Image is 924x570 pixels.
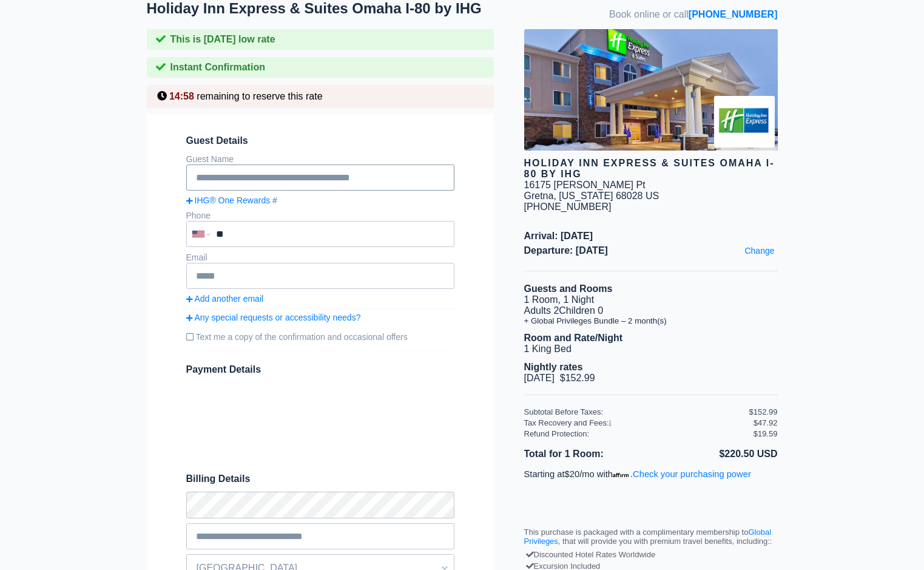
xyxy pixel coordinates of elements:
div: 16175 [PERSON_NAME] Pt [524,180,646,191]
div: $152.99 [749,407,778,416]
div: Subtotal Before Taxes: [524,407,749,416]
p: This purchase is packaged with a complimentary membership to , that will provide you with premium... [524,528,778,546]
div: This is [DATE] low rate [147,29,494,50]
span: Payment Details [186,364,261,375]
label: Guest Name [186,154,234,164]
span: Affirm [613,470,630,478]
span: Guest Details [186,135,454,146]
div: $47.92 [754,418,778,427]
li: Total for 1 Room: [524,446,651,462]
li: 1 King Bed [524,344,778,355]
span: Arrival: [DATE] [524,231,778,242]
span: Children 0 [559,305,603,316]
div: Refund Protection: [524,429,754,438]
a: Global Privileges [524,528,772,546]
span: Departure: [DATE] [524,245,778,256]
li: + Global Privileges Bundle – 2 month(s) [524,316,778,325]
b: Guests and Rooms [524,283,613,294]
a: Check your purchasing power - Learn more about Affirm Financing (opens in modal) [633,469,751,479]
span: 68028 [616,191,643,201]
span: US [646,191,659,201]
li: 1 Room, 1 Night [524,294,778,305]
a: [PHONE_NUMBER] [689,9,778,19]
span: Billing Details [186,473,454,484]
label: Text me a copy of the confirmation and occasional offers [186,327,454,347]
span: [US_STATE] [559,191,613,201]
div: Holiday Inn Express & Suites Omaha I-80 by IHG [524,158,778,180]
div: Tax Recovery and Fees: [524,418,749,427]
img: hotel image [524,29,778,151]
span: [DATE] $152.99 [524,373,595,383]
li: $220.50 USD [651,446,778,462]
a: Change [741,243,777,259]
b: Nightly rates [524,362,583,372]
p: Starting at /mo with . [524,469,778,479]
label: Email [186,253,207,262]
iframe: PayPal Message 1 [524,490,778,502]
li: Adults 2 [524,305,778,316]
img: Brand logo for Holiday Inn Express & Suites Omaha I-80 by IHG [714,96,775,148]
span: 14:58 [169,91,194,101]
iframe: Secure payment input frame [184,380,457,460]
div: United States: +1 [187,222,213,246]
span: Gretna, [524,191,556,201]
div: $19.59 [754,429,778,438]
div: [PHONE_NUMBER] [524,202,778,212]
span: remaining to reserve this rate [197,91,322,101]
div: Instant Confirmation [147,57,494,78]
span: Book online or call [609,9,777,20]
span: $20 [565,469,580,479]
a: Any special requests or accessibility needs? [186,313,454,322]
label: Phone [186,211,211,220]
a: Add another email [186,294,454,304]
b: Room and Rate/Night [524,333,623,343]
div: Discounted Hotel Rates Worldwide [527,549,775,560]
a: IHG® One Rewards # [186,195,454,205]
